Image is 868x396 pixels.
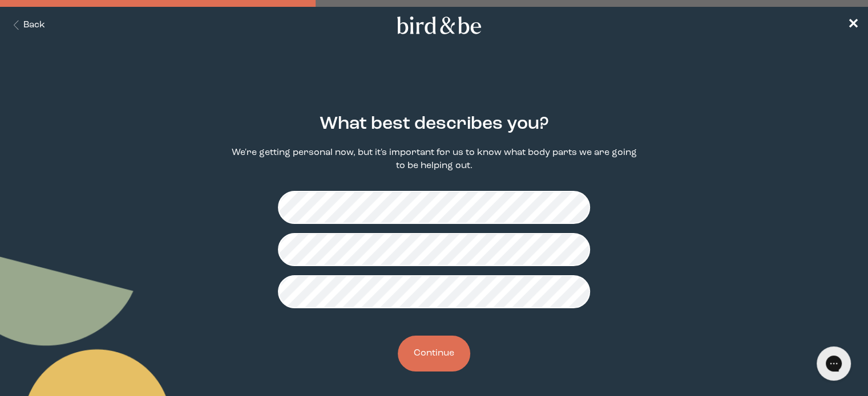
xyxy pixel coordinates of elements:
[847,15,859,35] a: ✕
[811,342,857,385] iframe: Gorgias live chat messenger
[9,19,45,32] button: Back Button
[226,146,642,173] p: We're getting personal now, but it's important for us to know what body parts we are going to be ...
[320,111,549,137] h2: What best describes you?
[398,336,470,371] button: Continue
[847,18,859,32] span: ✕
